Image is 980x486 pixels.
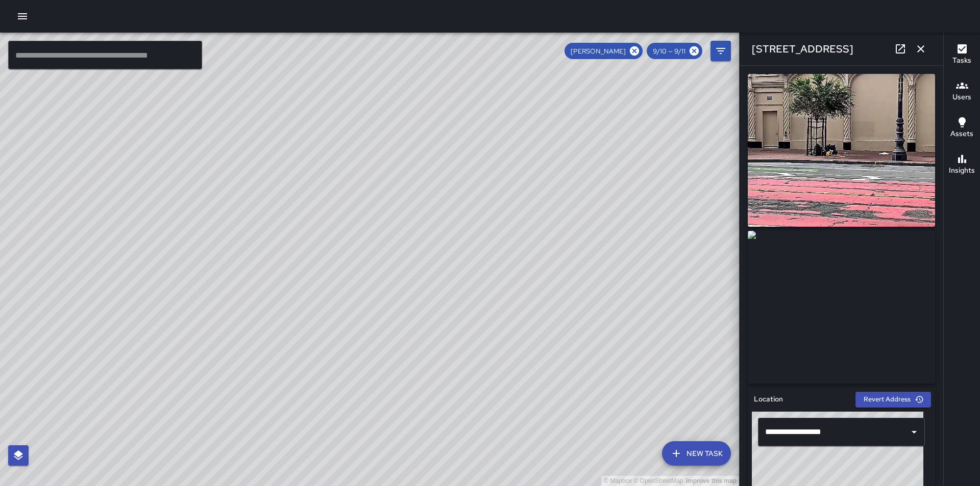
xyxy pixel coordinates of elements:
span: [PERSON_NAME] [565,47,632,56]
h6: Tasks [952,55,971,66]
button: New Task [662,441,731,466]
h6: [STREET_ADDRESS] [752,41,853,57]
button: Open [907,425,921,439]
button: Revert Address [855,392,931,408]
h6: Location [754,394,783,405]
img: request_images%2F16e9751c-7398-4e35-8dba-0f56fb95fa53 [748,74,935,227]
div: 9/10 — 9/11 [647,43,702,59]
h6: Users [952,92,971,103]
span: 9/10 — 9/11 [647,47,692,56]
button: Users [944,73,980,110]
div: [PERSON_NAME] [565,43,643,59]
h6: Insights [949,165,975,176]
button: Assets [944,110,980,147]
h6: Assets [950,128,973,140]
button: Filters [710,41,731,61]
img: request_images%2F2e1b3b50-8ea5-11f0-9c95-67276c7c281d [748,231,935,384]
button: Tasks [944,37,980,73]
button: Insights [944,147,980,183]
